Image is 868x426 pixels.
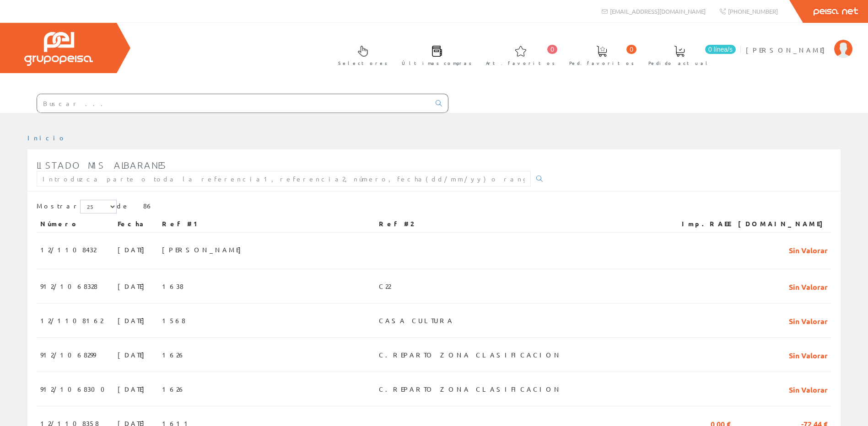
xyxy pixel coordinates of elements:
[375,216,666,232] th: Ref #2
[118,381,149,397] span: [DATE]
[37,160,167,170] span: Listado mis albaranes
[40,347,96,362] span: 912/1068299
[746,45,830,54] span: [PERSON_NAME]
[114,216,158,232] th: Fecha
[40,278,97,294] span: 912/1068328
[569,59,634,68] span: Ped. favoritos
[118,313,149,328] span: [DATE]
[728,7,778,15] span: [PHONE_NUMBER]
[80,200,117,213] select: Mostrar
[118,242,149,257] span: [DATE]
[789,278,828,294] span: Sin Valorar
[734,216,831,232] th: [DOMAIN_NAME]
[789,381,828,397] span: Sin Valorar
[402,59,472,68] span: Últimas compras
[27,133,66,142] a: Inicio
[486,59,555,68] span: Art. favoritos
[162,347,185,362] span: 1626
[40,313,103,328] span: 12/1108162
[162,242,246,257] span: [PERSON_NAME]
[379,381,561,397] span: C.REPARTO ZONA CLASIFICACION
[648,59,711,68] span: Pedido actual
[329,38,392,71] a: Selectores
[379,313,454,328] span: CASA CULTURA
[610,7,706,15] span: [EMAIL_ADDRESS][DOMAIN_NAME]
[24,32,93,66] img: Grupo Peisa
[40,381,110,397] span: 912/1068300
[37,200,117,213] label: Mostrar
[338,59,388,68] span: Selectores
[547,45,557,54] span: 0
[37,200,831,216] div: de 86
[379,278,391,294] span: C22
[37,171,531,186] input: Introduzca parte o toda la referencia1, referencia2, número, fecha(dd/mm/yy) o rango de fechas(dd...
[789,242,828,257] span: Sin Valorar
[40,242,96,257] span: 12/1108432
[666,216,734,232] th: Imp.RAEE
[746,38,852,47] a: [PERSON_NAME]
[37,216,114,232] th: Número
[789,313,828,328] span: Sin Valorar
[705,45,736,54] span: 0 línea/s
[162,381,185,397] span: 1626
[118,347,149,362] span: [DATE]
[379,347,561,362] span: C.REPARTO ZONA CLASIFICACION
[789,347,828,362] span: Sin Valorar
[393,38,476,71] a: Últimas compras
[162,278,183,294] span: 1638
[37,94,430,112] input: Buscar ...
[162,313,185,328] span: 1568
[626,45,636,54] span: 0
[158,216,375,232] th: Ref #1
[118,278,149,294] span: [DATE]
